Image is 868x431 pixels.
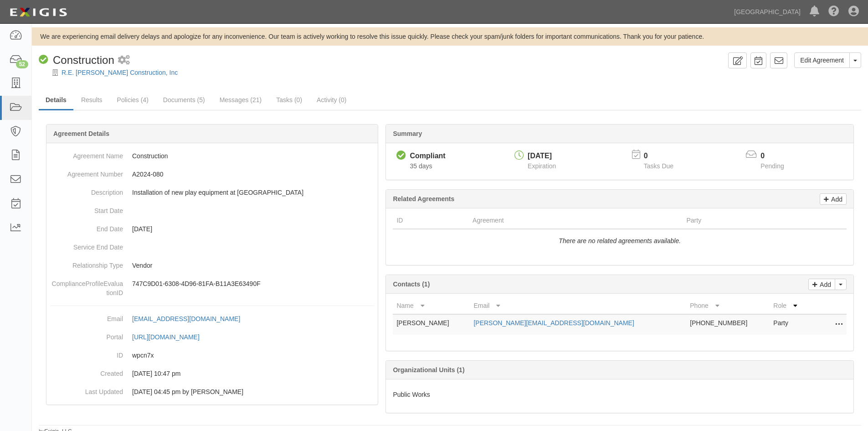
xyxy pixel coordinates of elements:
[393,195,454,203] b: Related Agreements
[410,151,445,161] div: Compliant
[132,314,240,323] div: [EMAIL_ADDRESS][DOMAIN_NAME]
[39,55,48,65] i: Compliant
[644,162,673,170] span: Tasks Due
[393,280,430,288] b: Contacts (1)
[132,188,374,197] p: Installation of new play equipment at [GEOGRAPHIC_DATA]
[32,32,868,41] div: We are experiencing email delivery delays and apologize for any inconvenience. Our team is active...
[269,91,309,109] a: Tasks (0)
[470,297,686,314] th: Email
[760,162,784,170] span: Pending
[794,52,850,68] a: Edit Agreement
[7,4,70,21] img: logo-5460c22ac91f19d4615b14bd174203de0afe785f0fc80cf4dbbc73dc1793850b.png
[50,165,123,179] dt: Agreement Number
[50,364,374,383] dd: [DATE] 10:47 pm
[132,315,250,322] a: [EMAIL_ADDRESS][DOMAIN_NAME]
[50,147,374,165] dd: Construction
[50,275,123,297] dt: ComplianceProfileEvaluationID
[62,69,178,76] a: R.E. [PERSON_NAME] Construction, Inc
[393,212,469,229] th: ID
[50,256,123,270] dt: Relationship Type
[393,391,430,398] span: Public Works
[50,165,374,183] dd: A2024-080
[396,151,406,161] i: Compliant
[16,60,28,68] div: 52
[118,56,130,65] i: 2 scheduled workflows
[156,91,212,109] a: Documents (5)
[50,220,123,234] dt: End Date
[393,130,422,137] b: Summary
[469,212,683,229] th: Agreement
[50,147,123,161] dt: Agreement Name
[760,151,795,161] p: 0
[473,319,634,327] a: [PERSON_NAME][EMAIL_ADDRESS][DOMAIN_NAME]
[528,151,556,161] div: [DATE]
[50,346,123,360] dt: ID
[110,91,155,109] a: Policies (4)
[770,314,810,335] td: Party
[410,162,432,170] span: Since 07/11/2025
[644,151,685,161] p: 0
[686,314,770,335] td: [PHONE_NUMBER]
[50,238,123,252] dt: Service End Date
[50,220,374,238] dd: [DATE]
[50,310,123,323] dt: Email
[50,346,374,364] dd: wpcn7x
[53,130,109,137] b: Agreement Details
[729,3,805,21] a: [GEOGRAPHIC_DATA]
[683,212,806,229] th: Party
[39,52,114,68] div: Construction
[50,328,123,342] dt: Portal
[310,91,353,109] a: Activity (0)
[528,162,556,170] span: Expiration
[393,314,470,335] td: [PERSON_NAME]
[132,279,374,288] p: 747C9D01-6308-4D96-81FA-B11A3E63490F
[50,256,374,275] dd: Vendor
[686,297,770,314] th: Phone
[817,279,831,290] p: Add
[808,279,835,290] a: Add
[393,366,464,374] b: Organizational Units (1)
[50,383,123,396] dt: Last Updated
[50,364,123,378] dt: Created
[39,91,73,110] a: Details
[829,194,842,204] p: Add
[50,202,123,215] dt: Start Date
[393,297,470,314] th: Name
[213,91,269,109] a: Messages (21)
[820,193,847,205] a: Add
[828,6,839,17] i: Help Center - Complianz
[559,237,681,244] i: There are no related agreements available.
[50,183,123,197] dt: Description
[770,297,810,314] th: Role
[132,333,210,341] a: [URL][DOMAIN_NAME]
[50,383,374,401] dd: [DATE] 04:45 pm by [PERSON_NAME]
[53,54,114,66] span: Construction
[74,91,109,109] a: Results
